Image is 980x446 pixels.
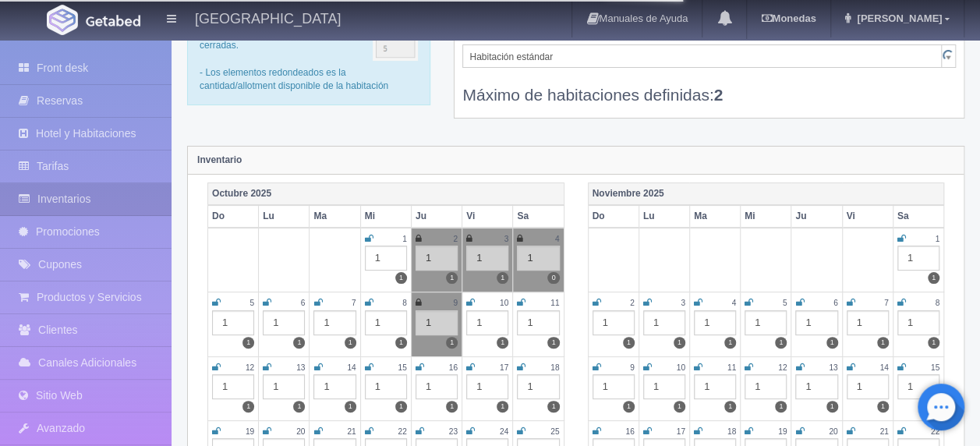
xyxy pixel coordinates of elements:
[411,205,462,228] th: Ju
[365,246,407,271] div: 1
[373,26,419,61] img: cutoff.png
[517,246,559,271] div: 1
[775,401,787,412] label: 1
[778,427,787,436] small: 19
[416,310,458,335] div: 1
[879,363,888,372] small: 14
[588,205,639,228] th: Do
[347,427,356,436] small: 21
[681,299,685,307] small: 3
[466,246,508,271] div: 1
[588,182,944,205] th: Noviembre 2025
[365,310,407,335] div: 1
[550,363,559,372] small: 18
[263,310,305,335] div: 1
[497,401,508,412] label: 1
[517,310,559,335] div: 1
[416,374,458,399] div: 1
[555,235,560,243] small: 4
[197,154,242,165] strong: Inventario
[714,86,724,104] b: 2
[623,401,635,412] label: 1
[623,337,635,349] label: 1
[833,299,838,307] small: 6
[741,205,791,228] th: Mi
[453,235,458,243] small: 2
[674,337,685,349] label: 1
[694,374,736,399] div: 1
[826,401,838,412] label: 1
[250,299,255,307] small: 5
[694,310,736,335] div: 1
[497,272,508,284] label: 1
[466,374,508,399] div: 1
[842,205,893,228] th: Vi
[446,401,458,412] label: 1
[212,310,254,335] div: 1
[398,363,406,372] small: 15
[395,401,407,412] label: 1
[263,374,305,399] div: 1
[847,374,889,399] div: 1
[208,205,259,228] th: Do
[462,44,956,68] a: Habitación estándar
[301,299,306,307] small: 6
[500,363,508,372] small: 17
[449,363,458,372] small: 16
[504,235,509,243] small: 3
[446,272,458,284] label: 1
[449,427,458,436] small: 23
[416,246,458,271] div: 1
[246,363,254,372] small: 12
[242,337,254,349] label: 1
[395,272,407,284] label: 1
[86,15,140,27] img: Getabed
[928,337,939,349] label: 1
[208,182,564,205] th: Octubre 2025
[935,299,939,307] small: 8
[727,427,736,436] small: 18
[402,299,407,307] small: 8
[745,374,787,399] div: 1
[296,427,305,436] small: 20
[761,12,815,24] b: Monedas
[724,401,736,412] label: 1
[795,310,837,335] div: 1
[352,299,356,307] small: 7
[877,401,889,412] label: 1
[513,205,564,228] th: Sa
[547,337,559,349] label: 1
[931,427,939,436] small: 22
[724,337,736,349] label: 1
[395,337,407,349] label: 1
[469,45,935,69] span: Habitación estándar
[547,272,559,284] label: 0
[778,363,787,372] small: 12
[313,310,356,335] div: 1
[829,363,837,372] small: 13
[500,427,508,436] small: 24
[550,427,559,436] small: 25
[242,401,254,412] label: 1
[630,363,635,372] small: 9
[745,310,787,335] div: 1
[897,374,939,399] div: 1
[593,310,635,335] div: 1
[313,374,356,399] div: 1
[398,427,406,436] small: 22
[727,363,736,372] small: 11
[791,205,842,228] th: Ju
[931,363,939,372] small: 15
[466,310,508,335] div: 1
[246,427,254,436] small: 19
[293,401,305,412] label: 1
[630,299,635,307] small: 2
[293,337,305,349] label: 1
[847,310,889,335] div: 1
[877,337,889,349] label: 1
[689,205,740,228] th: Ma
[310,205,360,228] th: Ma
[195,8,341,27] h4: [GEOGRAPHIC_DATA]
[625,427,634,436] small: 16
[360,205,411,228] th: Mi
